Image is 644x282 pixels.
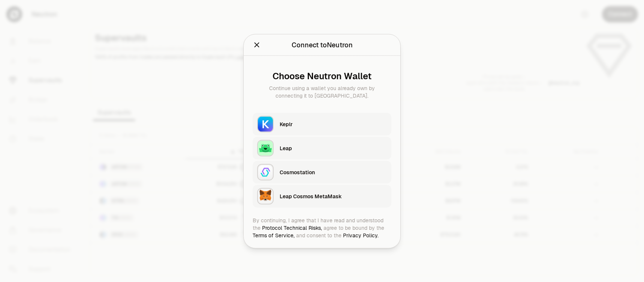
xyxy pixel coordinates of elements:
div: Keplr [280,120,387,128]
button: LeapLeap [253,137,391,159]
a: Privacy Policy. [343,232,379,238]
div: Continue using a wallet you already own by connecting it to [GEOGRAPHIC_DATA]. [259,84,385,99]
button: Close [253,39,261,50]
button: Leap Cosmos MetaMaskLeap Cosmos MetaMask [253,185,391,207]
a: Terms of Service, [253,232,295,238]
div: Choose Neutron Wallet [259,71,385,81]
div: Leap Cosmos MetaMask [280,192,387,200]
img: Leap Cosmos MetaMask [258,189,273,204]
div: Cosmostation [280,168,387,176]
div: Connect to Neutron [292,39,353,50]
button: CosmostationCosmostation [253,161,391,183]
button: KeplrKeplr [253,113,391,135]
div: Leap [280,144,387,152]
img: Keplr [258,116,273,131]
img: Cosmostation [258,164,273,179]
div: By continuing, I agree that I have read and understood the agree to be bound by the and consent t... [253,216,391,239]
img: Leap [258,140,273,155]
a: Protocol Technical Risks, [262,224,322,231]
